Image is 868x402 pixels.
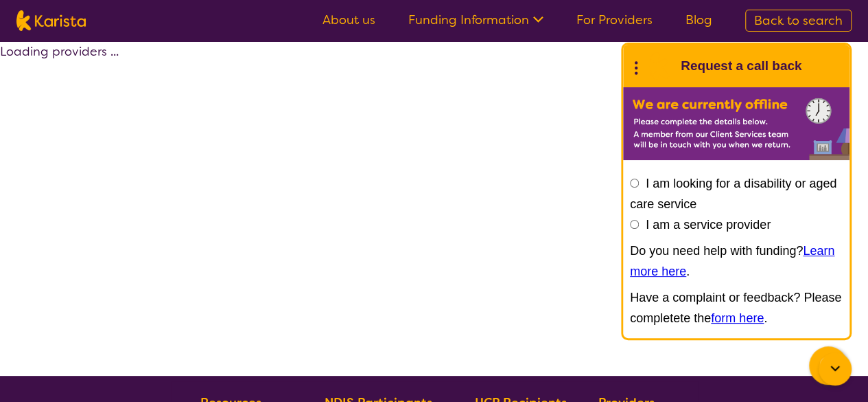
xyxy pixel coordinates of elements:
span: Back to search [754,12,843,29]
a: Funding Information [408,12,543,28]
img: Karista logo [16,10,86,31]
p: Do you need help with funding? . [630,241,843,282]
a: About us [322,12,375,28]
a: For Providers [576,12,653,28]
h1: Request a call back [681,56,801,76]
button: Channel Menu [809,346,847,385]
p: Have a complaint or feedback? Please completete the . [630,287,843,328]
label: I am looking for a disability or aged care service [630,177,836,211]
a: form here [711,311,764,325]
img: Karista offline chat form to request call back [623,87,849,160]
label: I am a service provider [646,218,771,232]
a: Back to search [745,10,852,32]
img: Karista [645,52,672,80]
a: Blog [685,12,712,28]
